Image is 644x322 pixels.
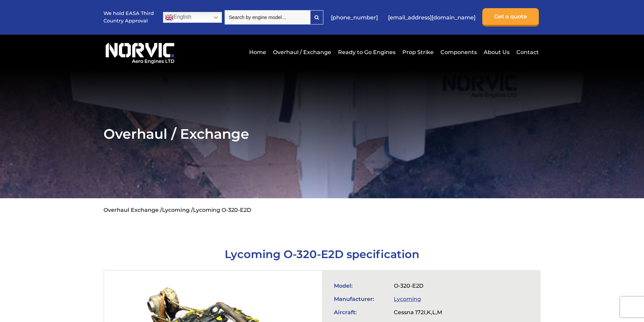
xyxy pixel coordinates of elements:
td: Cessna 172I,K,L,M [390,306,500,319]
a: Overhaul / Exchange [271,44,333,61]
img: en [165,13,173,21]
h2: Overhaul / Exchange [103,125,540,142]
a: [PHONE_NUMBER] [327,9,381,26]
a: [EMAIL_ADDRESS][DOMAIN_NAME] [385,9,479,26]
input: Search by engine model… [225,10,310,24]
a: About Us [482,44,511,61]
a: Components [439,44,479,61]
a: English [163,12,222,23]
a: Lycoming [394,296,421,302]
a: Get a quote [482,8,539,27]
img: Norvic Aero Engines logo [103,40,176,64]
h1: Lycoming O-320-E2D specification [103,248,540,261]
li: Lycoming O-320-E2D [193,207,251,213]
td: Manufacturer: [331,292,390,306]
a: Ready to Go Engines [336,44,397,61]
a: Prop Strike [401,44,435,61]
p: We hold EASA Third Country Approval [103,10,155,24]
a: Home [247,44,268,61]
a: Contact [515,44,539,61]
td: O-320-E2D [390,279,500,292]
a: Lycoming / [162,207,193,213]
td: Model: [331,279,390,292]
td: Aircraft: [331,306,390,319]
a: Overhaul Exchange / [103,207,162,213]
